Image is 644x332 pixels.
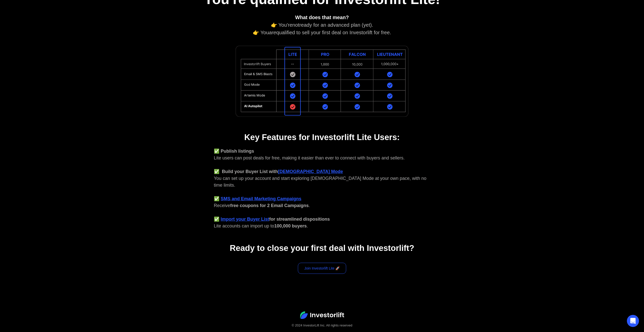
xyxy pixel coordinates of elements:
[214,217,219,222] strong: ✅
[221,217,269,222] a: Import your Buyer List
[278,169,343,174] a: [DEMOGRAPHIC_DATA] Mode
[214,148,430,229] div: Lite users can post deals for free, making it easier than ever to connect with buyers and sellers...
[214,14,430,36] div: 👉 You're ready for an advanced plan (yet). 👉 You qualified to sell your first deal on Investorlif...
[221,196,301,201] a: SMS and Email Marketing Campaigns
[269,30,276,35] em: are
[274,223,307,228] strong: 100,000 buyers
[214,169,278,174] strong: ✅ Build your Buyer List with
[295,15,349,20] strong: What does that mean?
[230,203,309,208] strong: free coupons for 2 Email Campaigns
[627,315,639,327] div: Open Intercom Messenger
[214,196,219,201] strong: ✅
[244,132,400,142] strong: Key Features for Investorlift Lite Users:
[298,263,346,274] a: Join Investorlift Lite 🚀
[10,323,634,328] div: © 2024 InvestorLift Inc. All rights reserved
[230,243,414,253] strong: Ready to close your first deal with Investorlift?
[269,217,330,222] strong: for streamlined dispositions
[292,22,299,28] em: not
[214,149,254,154] strong: ✅ Publish listings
